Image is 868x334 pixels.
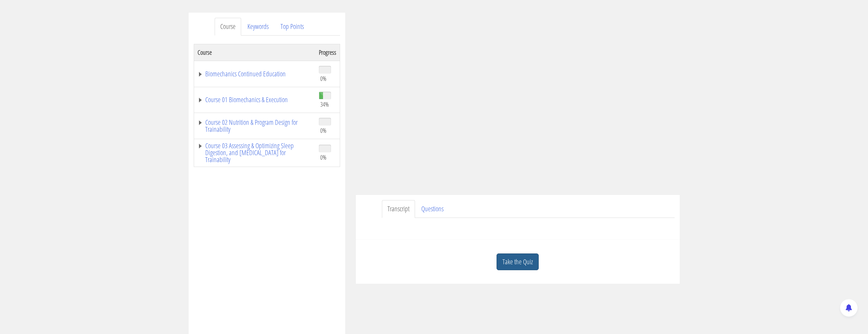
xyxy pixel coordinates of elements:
[497,253,539,271] a: Take the Quiz
[215,18,241,36] a: Course
[320,127,327,134] span: 0%
[320,75,327,82] span: 0%
[320,100,329,108] span: 34%
[275,18,309,36] a: Top Points
[416,200,449,218] a: Questions
[382,200,415,218] a: Transcript
[198,70,312,77] a: Biomechanics Continued Education
[320,153,327,161] span: 0%
[198,96,312,103] a: Course 01 Biomechanics & Execution
[315,44,340,61] th: Progress
[194,44,315,61] th: Course
[242,18,274,36] a: Keywords
[198,142,312,163] a: Course 03 Assessing & Optimizing Sleep Digestion, and [MEDICAL_DATA] for Trainability
[198,119,312,133] a: Course 02 Nutrition & Program Design for Trainability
